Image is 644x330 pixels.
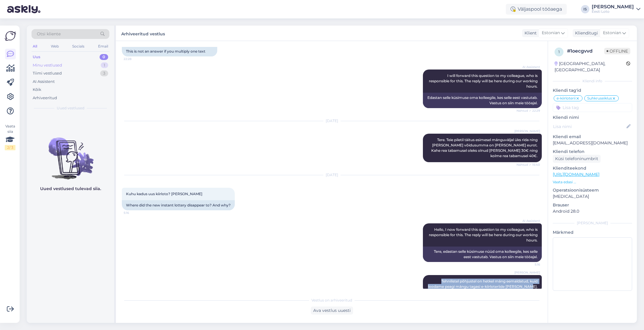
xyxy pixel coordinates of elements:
p: Uued vestlused tulevad siia. [40,186,101,192]
span: Otsi kliente [37,31,61,37]
div: Väljaspool tööaega [506,4,567,15]
img: No chats [27,127,114,180]
p: Operatsioonisüsteem [553,187,632,193]
div: Where did the new instant lottery disappear to? And why? [122,200,235,210]
a: [URL][DOMAIN_NAME] [553,172,599,177]
span: Suhkruseiklus [587,97,612,100]
div: Socials [71,42,86,50]
div: This is not an answer if you multiply one text [122,46,217,56]
div: Tiimi vestlused [33,70,62,76]
span: Kuhu kadus uus kiirloto? [PERSON_NAME] [126,192,202,196]
div: All [32,42,38,50]
span: Nähtud ✓ 15:40 [517,162,540,167]
span: Uued vestlused [57,105,84,111]
span: 22:28 [124,57,146,61]
span: Estonian [603,30,621,36]
span: Nähtud ✓ 22:29 [517,108,540,113]
div: 1 [101,62,108,68]
p: Kliendi nimi [553,114,632,121]
div: 0 [100,54,108,60]
p: Märkmed [553,229,632,236]
p: Vaata edasi ... [553,179,632,185]
div: Tere, edastan selle küsimuse nüüd oma kolleegile, kes selle eest vastutab. Vastus on siin meie tö... [423,247,542,262]
span: 5:16 [518,262,540,267]
input: Lisa tag [553,103,632,112]
p: Brauser [553,202,632,208]
div: Küsi telefoninumbrit [553,155,601,163]
p: [MEDICAL_DATA] [553,193,632,200]
div: 3 [100,70,108,76]
div: [PERSON_NAME] [553,220,632,226]
div: Web [50,42,60,50]
div: IS [581,5,589,13]
span: I will forward this question to my colleague, who is responsible for this. The reply will be here... [429,73,538,89]
div: Arhiveeritud [33,95,57,101]
p: Klienditeekond [553,165,632,171]
p: [EMAIL_ADDRESS][DOMAIN_NAME] [553,140,632,146]
span: Tere. Teie piletil täitus esimesel mänguväljal üks rida ning [PERSON_NAME] võidusumma on [PERSON_... [431,138,538,158]
span: e-kiirloterii [557,97,576,100]
div: Klienditugi [573,30,598,36]
div: [DATE] [122,118,542,124]
div: 2 / 3 [5,145,15,150]
div: Klient [522,30,537,36]
div: Eesti Loto [592,9,634,14]
div: [PERSON_NAME] [592,4,634,9]
div: Ava vestlus uuesti [311,307,353,315]
div: Edastan selle küsimuse oma kolleegile, kes selle eest vastutab. Vastus on siin meie tööajal. [423,93,542,108]
label: Arhiveeritud vestlus [121,29,165,37]
div: [DATE] [122,172,542,178]
span: Tehnilistel põhjustel on hetkel mäng eemaldatud, kuid loodame peagi mängu tagasi e-kiirloteriide ... [428,279,538,289]
span: 1 [558,50,560,54]
p: Kliendi email [553,134,632,140]
img: Askly Logo [5,30,16,42]
span: AI Assistent [518,219,540,223]
div: [GEOGRAPHIC_DATA], [GEOGRAPHIC_DATA] [555,61,626,73]
p: Kliendi telefon [553,149,632,155]
input: Lisa nimi [553,123,625,130]
span: AI Assistent [518,65,540,69]
div: Vaata siia [5,124,15,150]
span: [PERSON_NAME] [514,129,540,133]
a: [PERSON_NAME]Eesti Loto [592,4,640,14]
span: 5:16 [124,211,146,215]
div: AI Assistent [33,79,55,85]
div: Minu vestlused [33,62,62,68]
div: # 1oecgvvd [567,48,604,55]
div: Kõik [33,87,41,93]
span: Vestlus on arhiveeritud [311,298,352,303]
span: Hello, I now forward this question to my colleague, who is responsible for this. The reply will b... [429,227,538,242]
p: Android 28.0 [553,208,632,214]
p: Kliendi tag'id [553,87,632,94]
div: Uus [33,54,40,60]
div: Email [97,42,109,50]
span: [PERSON_NAME] [514,270,540,275]
span: Estonian [542,30,560,36]
div: Kliendi info [553,78,632,84]
span: Offline [604,48,630,54]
